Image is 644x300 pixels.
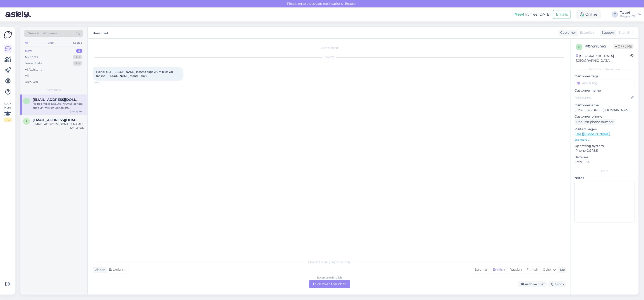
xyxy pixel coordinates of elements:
[28,31,57,36] span: Search customers
[574,127,635,132] p: Visited pages
[33,102,84,110] div: Heihei! Mul [PERSON_NAME] laenata akgc414 mikker voi taolinr [PERSON_NAME] stand + sm58
[25,55,38,59] div: My chats
[518,281,547,287] div: Archive chat
[620,11,636,14] div: Taavi
[574,160,635,164] p: Safari 18.5
[574,108,635,112] p: [EMAIL_ADDRESS][DOMAIN_NAME]
[33,98,80,102] span: susannaaleksandra@gmail.com
[574,103,635,108] p: Customer email
[574,155,635,160] p: Browser
[578,45,580,49] span: 0
[614,44,634,49] span: Offline
[558,267,565,272] div: Me
[4,31,12,39] img: Askly Logo
[558,30,576,35] div: Customer
[585,44,614,49] div: # 0rorr5mg
[94,81,111,84] span: 10:50
[26,120,27,123] span: i
[25,80,38,84] div: Archived
[73,55,82,59] div: 99+
[574,114,635,119] p: Customer phone
[73,61,82,66] div: 99+
[76,49,82,53] div: 2
[490,266,507,273] div: English
[574,119,615,125] div: Request phone number
[514,12,524,17] b: New!
[620,14,636,18] div: Progear OÜ
[574,67,635,71] div: Customer information
[33,122,84,126] div: [EMAIL_ADDRESS][DOMAIN_NAME]
[24,40,29,46] div: All
[109,267,123,272] span: Estonian
[524,266,540,273] div: Finnish
[93,46,566,50] div: Chat started
[46,88,61,92] span: New chats
[574,80,635,86] input: Add a tag
[574,74,635,79] p: Customer tags
[25,67,42,72] div: AI Assistant
[574,144,635,148] p: Operating system
[548,281,566,287] div: Block
[72,40,83,46] div: Socials
[507,266,524,273] div: Russian
[4,118,12,122] div: 1 / 3
[574,148,635,153] p: iPhone OS 18.5
[575,95,630,100] input: Add name
[70,126,84,130] div: [DATE] 10:27
[574,169,635,173] div: Extra
[618,30,630,35] span: English
[33,118,80,122] span: izzuddinapandi@gmail.com
[344,2,357,6] span: Enable
[92,30,108,36] label: New chat
[553,10,571,19] button: Emails
[47,40,55,46] div: Web
[600,30,615,35] div: Support
[576,54,630,63] div: [GEOGRAPHIC_DATA], [GEOGRAPHIC_DATA]
[620,11,641,18] a: TaaviProgear OÜ
[96,70,173,78] span: Heihei! Mul [PERSON_NAME] laenata akgc414 mikker voi taolinr [PERSON_NAME] stand + sm58
[514,12,551,17] div: Try free [DATE]:
[574,138,635,142] p: See more ...
[93,267,105,272] div: Visitor
[574,176,635,180] p: Notes
[4,102,12,122] div: Look Here
[576,10,601,19] div: Online
[574,88,635,93] p: Customer name
[93,55,566,59] div: [DATE]
[309,280,350,288] div: Take over the chat
[93,260,566,264] div: Choose the language and reply
[543,267,552,272] span: Other
[25,61,42,66] div: Team chats
[25,73,29,78] div: All
[580,30,594,35] span: Estonian
[317,276,342,280] div: Estonian to English
[25,49,32,53] div: New
[612,11,618,18] div: T
[574,132,610,136] a: [URL][DOMAIN_NAME]
[70,110,84,113] div: [DATE] 10:50
[26,99,27,103] span: s
[472,266,490,273] div: Estonian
